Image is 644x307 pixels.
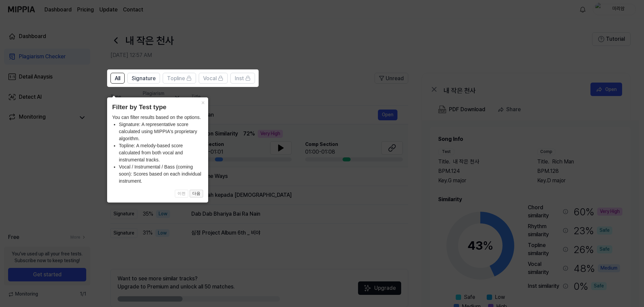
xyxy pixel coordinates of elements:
[127,73,160,84] button: Signature
[119,121,203,142] li: Signature: A representative score calculated using MIPPIA's proprietary algorithm.
[119,163,203,185] li: Vocal / Instrumental / Bass (coming soon): Scores based on each individual instrument.
[119,142,203,163] li: Topline: A melody-based score calculated from both vocal and instrumental tracks.
[203,74,217,83] span: Vocal
[230,73,255,84] button: Inst
[199,73,228,84] button: Vocal
[110,73,125,84] button: All
[112,114,203,185] div: You can filter results based on the options.
[115,74,120,83] span: All
[190,190,203,198] button: 다음
[132,74,156,83] span: Signature
[167,74,185,83] span: Topline
[112,102,203,112] header: Filter by Test type
[163,73,196,84] button: Topline
[197,97,208,107] button: Close
[235,74,244,83] span: Inst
